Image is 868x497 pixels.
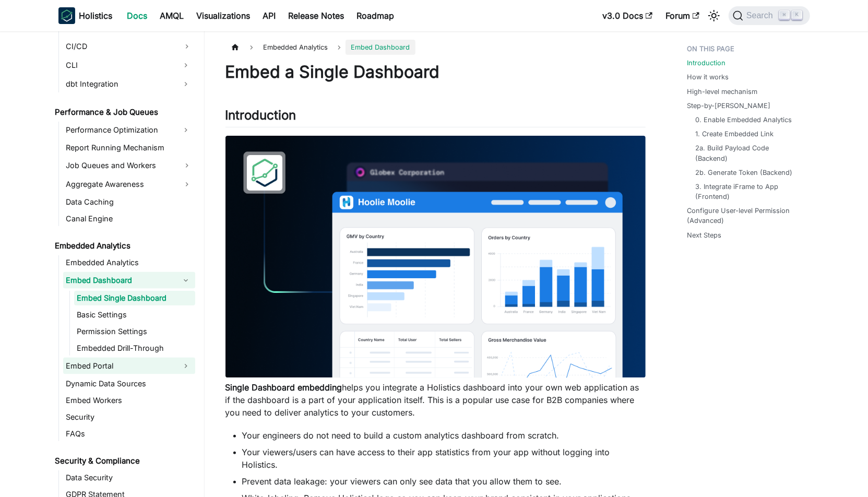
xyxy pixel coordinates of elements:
a: Embedded Drill-Through [74,341,195,356]
button: Collapse sidebar category 'Embed Dashboard' [176,272,195,289]
a: Embedded Analytics [63,255,195,270]
a: Docs [121,7,154,24]
a: dbt Integration [63,76,176,92]
button: Expand sidebar category 'dbt Integration' [176,76,195,92]
button: Search (Command+K) [729,6,810,25]
a: Permission Settings [74,324,195,339]
a: 0. Enable Embedded Analytics [696,115,792,125]
a: 2a. Build Payload Code (Backend) [696,143,800,163]
nav: Docs sidebar [48,31,205,497]
span: Search [743,11,779,20]
a: 1. Create Embedded Link [696,129,774,139]
a: Dynamic Data Sources [63,376,195,391]
button: Expand sidebar category 'Embed Portal' [176,358,195,374]
span: Embedded Analytics [258,40,333,55]
img: Holistics [58,7,75,24]
a: Embedded Analytics [52,239,195,253]
kbd: ⌘ [779,10,790,20]
a: How it works [687,72,729,82]
a: Aggregate Awareness [63,176,195,193]
button: Expand sidebar category 'CLI' [176,57,195,74]
a: Security & Compliance [52,454,195,468]
h2: Introduction [225,108,646,127]
a: Next Steps [687,230,722,240]
a: Roadmap [351,7,401,24]
li: Prevent data leakage: your viewers can only see data that you allow them to see. [242,475,646,488]
a: Configure User-level Permission (Advanced) [687,206,804,226]
button: Switch between dark and light mode (currently light mode) [706,7,722,24]
a: Embed Portal [63,358,176,374]
p: helps you integrate a Holistics dashboard into your own web application as if the dashboard is a ... [225,381,646,419]
img: Embedded Dashboard [225,136,646,378]
a: Job Queues and Workers [63,157,195,174]
li: Your engineers do not need to build a custom analytics dashboard from scratch. [242,429,646,442]
strong: Single Dashboard embedding [225,382,342,393]
span: Embed Dashboard [346,40,415,55]
a: Visualizations [191,7,257,24]
a: HolisticsHolistics [58,7,113,24]
a: Data Caching [63,195,195,209]
a: Embed Workers [63,393,195,408]
a: High-level mechanism [687,87,758,97]
a: Security [63,410,195,424]
a: Data Security [63,470,195,485]
a: 2b. Generate Token (Backend) [696,168,793,177]
a: Step-by-[PERSON_NAME] [687,101,771,111]
a: v3.0 Docs [597,7,659,24]
a: Embed Dashboard [63,272,176,289]
nav: Breadcrumbs [225,40,646,55]
kbd: K [792,10,802,20]
a: CI/CD [63,38,195,55]
a: Home page [225,40,245,55]
a: Report Running Mechanism [63,140,195,155]
a: Canal Engine [63,211,195,226]
a: 3. Integrate iFrame to App (Frontend) [696,182,800,202]
a: Embed Single Dashboard [74,291,195,305]
b: Holistics [79,9,113,22]
a: Performance & Job Queues [52,105,195,120]
a: FAQs [63,427,195,441]
li: Your viewers/users can have access to their app statistics from your app without logging into Hol... [242,446,646,471]
button: Expand sidebar category 'Performance Optimization' [176,122,195,138]
a: Introduction [687,58,726,68]
a: Performance Optimization [63,122,176,138]
a: Release Notes [282,7,351,24]
a: Forum [659,7,706,24]
a: AMQL [154,7,191,24]
a: CLI [63,57,176,74]
h1: Embed a Single Dashboard [225,62,646,82]
a: Basic Settings [74,307,195,322]
a: API [257,7,282,24]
